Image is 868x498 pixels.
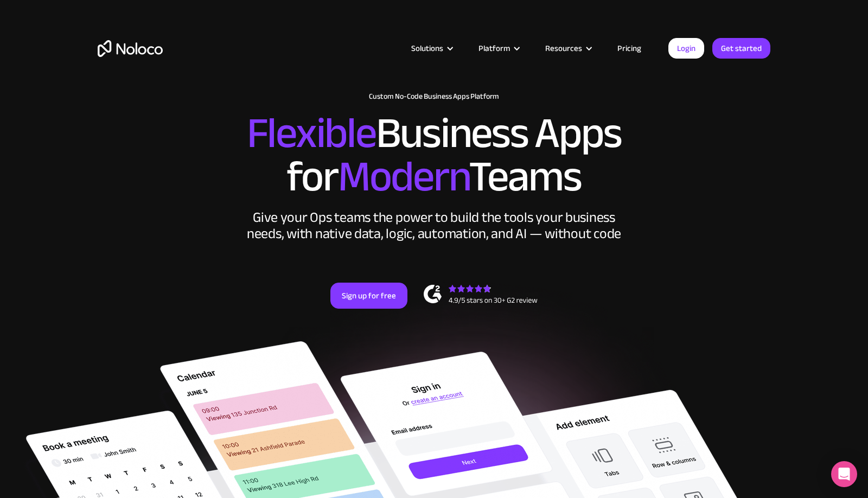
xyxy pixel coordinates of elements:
[668,38,704,59] a: Login
[465,41,532,55] div: Platform
[411,41,443,55] div: Solutions
[478,41,510,55] div: Platform
[247,93,376,174] span: Flexible
[244,209,624,242] div: Give your Ops teams the power to build the tools your business needs, with native data, logic, au...
[831,461,857,487] div: Open Intercom Messenger
[98,40,163,57] a: home
[532,41,604,55] div: Resources
[98,112,770,199] h2: Business Apps for Teams
[712,38,770,59] a: Get started
[338,136,469,217] span: Modern
[545,41,582,55] div: Resources
[330,283,407,309] a: Sign up for free
[398,41,465,55] div: Solutions
[604,41,655,55] a: Pricing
